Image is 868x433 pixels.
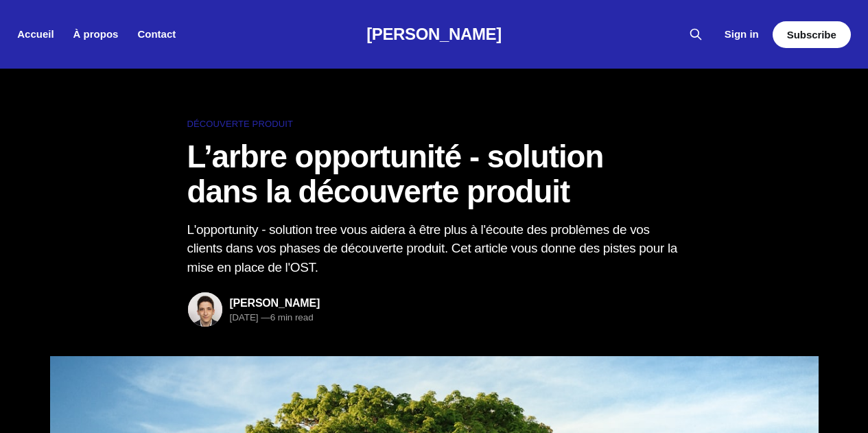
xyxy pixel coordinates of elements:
span: 6 min read [261,312,313,323]
time: [DATE] [230,312,259,323]
a: [PERSON_NAME] [230,297,320,309]
a: Accueil [17,28,54,40]
a: Découverte produit [187,117,681,132]
a: [PERSON_NAME] [366,25,502,43]
iframe: portal-trigger [740,366,868,433]
a: Sign in [725,26,759,43]
a: À propos [73,28,119,40]
a: Contact [137,28,176,40]
button: Search this site [685,23,707,45]
span: — [261,312,270,323]
h1: L’arbre opportunité - solution dans la découverte produit [187,140,681,209]
img: Amokrane Tamine [188,292,222,327]
p: L'opportunity - solution tree vous aidera à être plus à l'écoute des problèmes de vos clients dan... [187,220,681,277]
a: Subscribe [773,21,851,48]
